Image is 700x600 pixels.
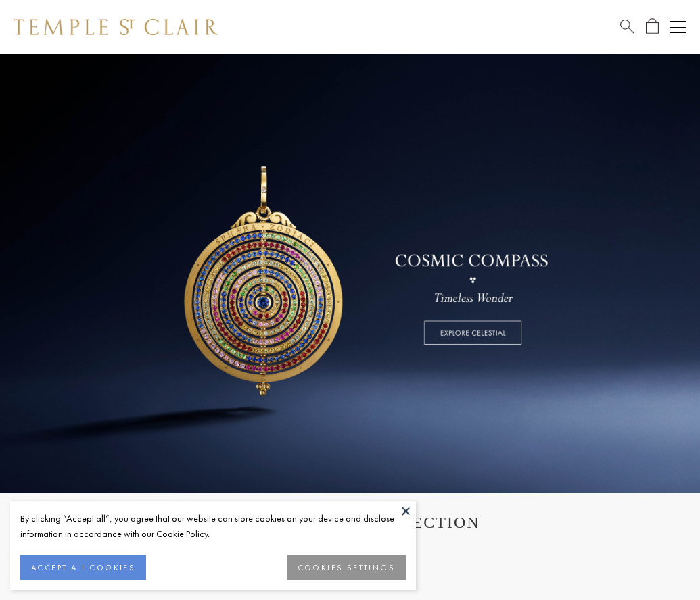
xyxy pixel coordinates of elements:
a: Open Shopping Bag [646,18,659,35]
button: ACCEPT ALL COOKIES [20,555,146,580]
button: Open navigation [670,19,686,35]
img: Temple St. Clair [14,19,218,35]
a: Search [620,18,634,35]
button: COOKIES SETTINGS [287,555,406,580]
div: By clicking “Accept all”, you agree that our website can store cookies on your device and disclos... [20,511,406,542]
